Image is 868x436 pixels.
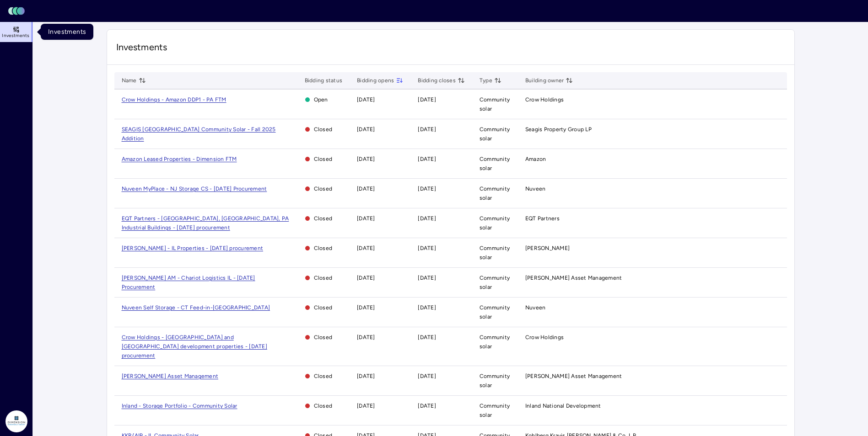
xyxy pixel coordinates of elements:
[122,156,237,162] a: Amazon Leased Properties - Dimension FTM
[122,245,264,251] a: [PERSON_NAME] - IL Properties - [DATE] procurement
[518,327,787,366] td: Crow Holdings
[418,403,436,409] time: [DATE]
[305,244,343,253] span: Closed
[418,215,436,222] time: [DATE]
[518,268,787,298] td: [PERSON_NAME] Asset Management
[357,403,375,409] time: [DATE]
[122,373,219,379] a: [PERSON_NAME] Asset Management
[357,186,375,192] time: [DATE]
[418,245,436,251] time: [DATE]
[5,410,27,432] img: Dimension Energy
[418,156,436,162] time: [DATE]
[518,238,787,268] td: [PERSON_NAME]
[357,96,375,103] time: [DATE]
[305,95,343,104] span: Open
[122,186,267,192] a: Nuveen MyPlace - NJ Storage CS - [DATE] Procurement
[357,126,375,133] time: [DATE]
[396,77,403,84] button: toggle sorting
[305,214,343,223] span: Closed
[518,179,787,208] td: Nuveen
[418,304,436,311] time: [DATE]
[472,396,518,425] td: Community solar
[418,275,436,281] time: [DATE]
[472,327,518,366] td: Community solar
[122,76,146,85] span: Name
[518,149,787,179] td: Amazon
[305,372,343,381] span: Closed
[418,96,436,103] time: [DATE]
[139,77,146,84] button: toggle sorting
[518,298,787,327] td: Nuveen
[458,77,465,84] button: toggle sorting
[518,90,787,119] td: Crow Holdings
[357,373,375,379] time: [DATE]
[305,76,343,85] span: Bidding status
[418,76,465,85] span: Bidding closes
[472,238,518,268] td: Community solar
[122,304,270,311] a: Nuveen Self Storage - CT Feed-in-[GEOGRAPHIC_DATA]
[518,208,787,238] td: EQT Partners
[357,76,403,85] span: Bidding opens
[305,303,343,312] span: Closed
[518,396,787,425] td: Inland National Development
[305,273,343,282] span: Closed
[305,184,343,193] span: Closed
[122,403,237,409] a: Inland - Storage Portfolio - Community Solar
[357,156,375,162] time: [DATE]
[122,126,276,142] a: SEAGIS [GEOGRAPHIC_DATA] Community Solar - Fall 2025 Addition
[305,125,343,134] span: Closed
[357,334,375,340] time: [DATE]
[472,366,518,396] td: Community solar
[418,126,436,133] time: [DATE]
[480,76,501,85] span: Type
[116,41,785,53] span: Investments
[357,304,375,311] time: [DATE]
[357,245,375,251] time: [DATE]
[472,298,518,327] td: Community solar
[305,333,343,342] span: Closed
[122,275,255,290] a: [PERSON_NAME] AM - Chariot Logistics IL - [DATE] Procurement
[2,33,29,38] span: Investments
[418,186,436,192] time: [DATE]
[122,215,289,231] a: EQT Partners - [GEOGRAPHIC_DATA], [GEOGRAPHIC_DATA], PA Industrial Buildings - [DATE] procurement
[305,401,343,410] span: Closed
[566,77,573,84] button: toggle sorting
[472,149,518,179] td: Community solar
[472,119,518,149] td: Community solar
[305,154,343,164] span: Closed
[357,275,375,281] time: [DATE]
[122,96,226,103] a: Crow Holdings - Amazon DDP1 - PA FTM
[357,215,375,222] time: [DATE]
[122,334,267,359] a: Crow Holdings - [GEOGRAPHIC_DATA] and [GEOGRAPHIC_DATA] development properties - [DATE] procurement
[418,373,436,379] time: [DATE]
[518,119,787,149] td: Seagis Property Group LP
[518,366,787,396] td: [PERSON_NAME] Asset Management
[472,90,518,119] td: Community solar
[525,76,573,85] span: Building owner
[472,208,518,238] td: Community solar
[494,77,501,84] button: toggle sorting
[41,24,93,40] div: Investments
[472,268,518,298] td: Community solar
[418,334,436,340] time: [DATE]
[472,179,518,208] td: Community solar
